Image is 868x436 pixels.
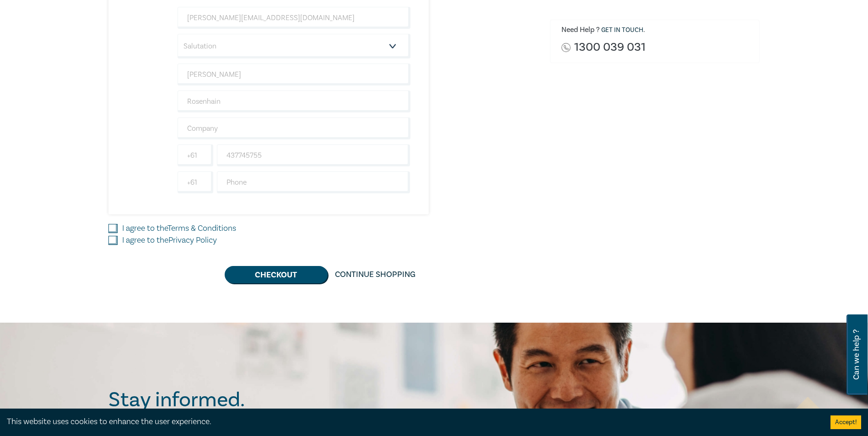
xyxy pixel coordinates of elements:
[561,26,753,35] h6: Need Help ? .
[178,117,410,139] input: Company
[328,266,423,283] a: Continue Shopping
[122,223,236,234] label: I agree to the
[122,234,217,246] label: I agree to the
[852,320,861,389] span: Can we help ?
[178,144,213,166] input: +61
[178,90,410,112] input: Last Name*
[7,416,817,428] div: This website uses cookies to enhance the user experience.
[574,41,646,53] a: 1300 039 031
[167,223,236,234] a: Terms & Conditions
[178,64,410,85] input: First Name*
[178,171,213,193] input: +61
[108,388,324,412] h2: Stay informed.
[601,26,643,34] a: Get in touch
[217,144,410,166] input: Mobile*
[225,266,328,283] button: Checkout
[168,235,217,245] a: Privacy Policy
[217,171,410,193] input: Phone
[830,415,861,429] button: Accept cookies
[178,7,410,29] input: Attendee Email*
